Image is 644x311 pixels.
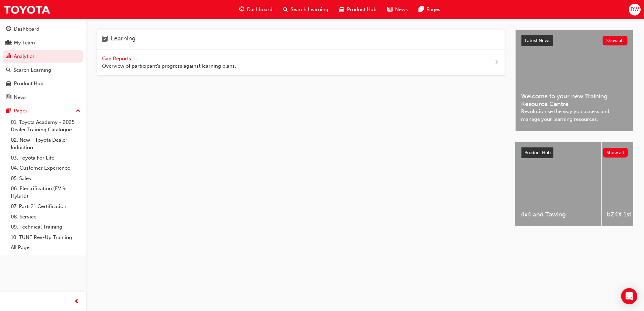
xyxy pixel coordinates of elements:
span: News [395,6,408,13]
span: search-icon [6,67,11,73]
span: DW [631,6,639,13]
span: next-icon [494,58,499,67]
span: up-icon [76,107,80,115]
a: 04. Customer Experience [8,163,83,173]
span: pages-icon [6,108,11,114]
span: guage-icon [6,26,11,32]
div: Product Hub [14,80,43,88]
div: News [14,94,27,101]
span: Gap Reports [102,56,132,62]
span: learning-icon [102,35,108,44]
div: Dashboard [14,25,39,33]
a: Product HubShow all [521,147,628,158]
a: My Team [3,37,83,49]
span: prev-icon [74,298,79,306]
a: 09. Technical Training [8,222,83,232]
div: My Team [14,39,35,47]
a: 03. Toyota For Life [8,153,83,163]
h4: Learning [111,35,136,44]
a: Dashboard [3,23,83,35]
a: All Pages [8,242,83,253]
a: guage-iconDashboard [234,3,278,16]
a: Gap Reports Overview of participant's progress against learning plans.next-icon [97,49,505,76]
span: Search Learning [291,6,328,13]
div: Search Learning [13,66,51,74]
span: Dashboard [247,6,272,13]
a: Analytics [3,50,83,63]
span: chart-icon [6,54,11,60]
span: search-icon [283,5,288,14]
span: Latest News [525,38,550,43]
div: Pages [14,107,28,115]
span: guage-icon [239,5,244,14]
a: search-iconSearch Learning [278,3,334,16]
a: Latest NewsShow allWelcome to your new Training Resource CentreRevolutionise the way you access a... [515,30,633,131]
a: 07. Parts21 Certification [8,201,83,212]
a: news-iconNews [382,3,413,16]
a: 01. Toyota Academy - 2025 Dealer Training Catalogue [8,117,83,135]
span: news-icon [387,5,392,14]
a: pages-iconPages [413,3,446,16]
a: Latest NewsShow all [521,35,627,46]
a: 06. Electrification (EV & Hybrid) [8,183,83,201]
button: DW [629,4,641,15]
button: Pages [3,105,83,117]
button: Show all [603,36,628,45]
a: Search Learning [3,64,83,76]
span: Product Hub [347,6,377,13]
div: Open Intercom Messenger [621,288,637,304]
button: DashboardMy TeamAnalyticsSearch LearningProduct HubNews [3,22,83,105]
span: car-icon [6,81,11,87]
a: 10. TUNE Rev-Up Training [8,232,83,243]
img: Trak [3,2,51,17]
span: pages-icon [419,5,424,14]
a: 08. Service [8,212,83,222]
a: car-iconProduct Hub [334,3,382,16]
span: news-icon [6,95,11,101]
span: Product Hub [524,150,551,155]
span: people-icon [6,40,11,46]
span: Overview of participant's progress against learning plans. [102,62,236,70]
a: 02. New - Toyota Dealer Induction [8,135,83,153]
a: 05. Sales [8,173,83,184]
span: 4x4 and Towing [521,211,596,218]
span: Revolutionise the way you access and manage your learning resources. [521,108,627,123]
span: Pages [426,6,440,13]
a: 4x4 and Towing [515,142,601,226]
a: Product Hub [3,77,83,90]
button: Show all [603,148,628,158]
span: Welcome to your new Training Resource Centre [521,93,627,108]
a: News [3,91,83,104]
span: car-icon [339,5,344,14]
